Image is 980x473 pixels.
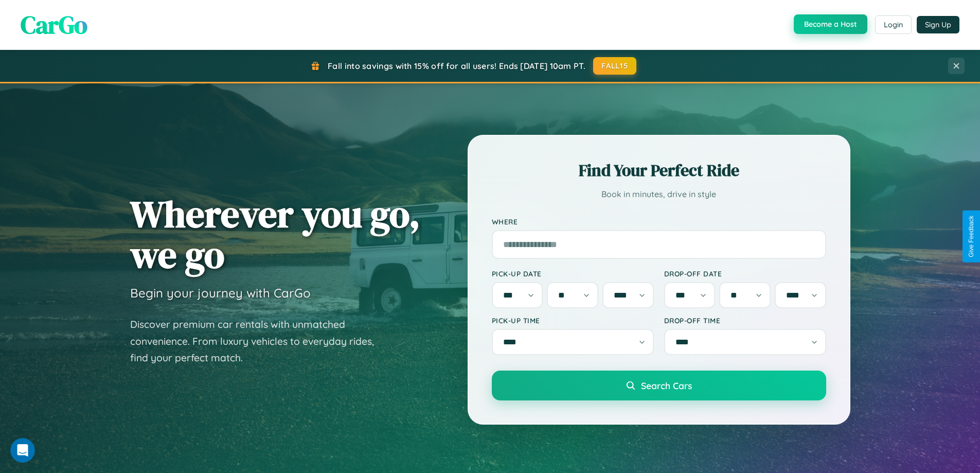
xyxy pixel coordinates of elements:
span: Fall into savings with 15% off for all users! Ends [DATE] 10am PT. [328,61,585,71]
h1: Wherever you go, we go [130,194,420,275]
span: Search Cars [641,380,692,391]
label: Where [492,217,826,226]
button: Login [875,15,912,34]
h2: Find Your Perfect Ride [492,159,826,182]
label: Pick-up Date [492,269,654,278]
h3: Begin your journey with CarGo [130,285,311,301]
button: FALL15 [593,57,636,75]
span: CarGo [21,8,87,42]
iframe: Intercom live chat [10,438,35,463]
button: Sign Up [917,16,959,33]
p: Book in minutes, drive in style [492,187,826,202]
button: Search Cars [492,371,826,400]
div: Give Feedback [968,216,975,257]
label: Pick-up Time [492,316,654,325]
label: Drop-off Time [664,316,826,325]
label: Drop-off Date [664,269,826,278]
p: Discover premium car rentals with unmatched convenience. From luxury vehicles to everyday rides, ... [130,316,387,366]
button: Become a Host [794,14,867,34]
